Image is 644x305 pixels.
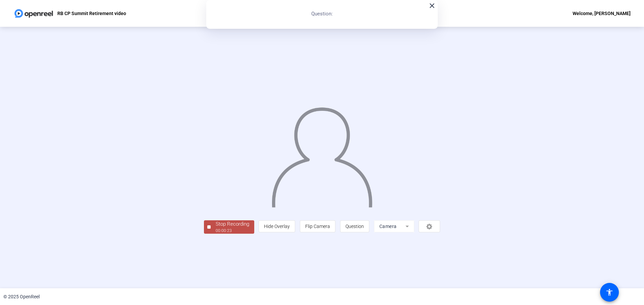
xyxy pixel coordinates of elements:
div: Stop Recording [216,220,249,228]
mat-icon: accessibility [605,288,613,296]
button: Stop Recording00:00:23 [204,220,254,234]
p: Question: [311,10,333,18]
mat-icon: close [428,2,436,10]
button: Hide Overlay [259,220,295,232]
span: Flip Camera [305,224,330,229]
button: Question [340,220,369,232]
div: © 2025 OpenReel [3,293,40,300]
img: overlay [271,101,373,207]
div: Welcome, [PERSON_NAME] [573,9,631,17]
div: 00:00:23 [216,228,249,234]
p: RB CP Summit Retirement video [57,9,126,17]
img: OpenReel logo [13,7,54,20]
span: Hide Overlay [264,224,290,229]
button: Flip Camera [300,220,335,232]
span: Question [345,224,364,229]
